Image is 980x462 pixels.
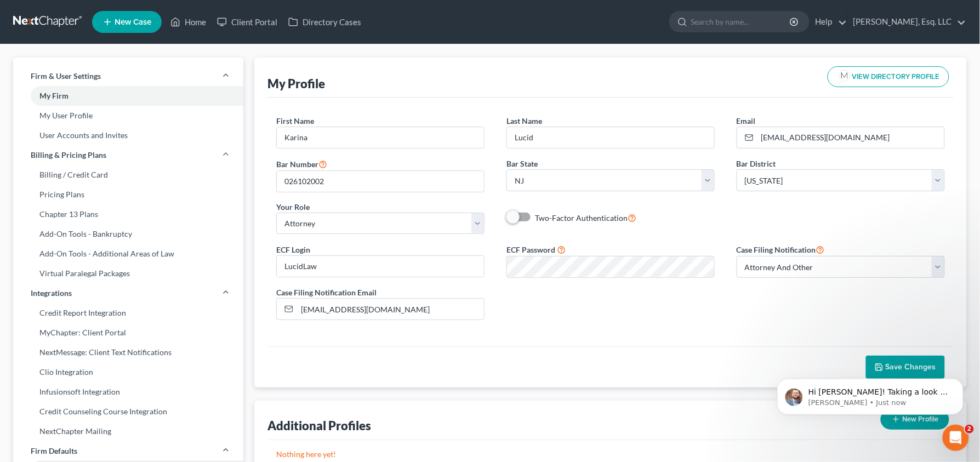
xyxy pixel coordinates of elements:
a: User Accounts and Invites [13,126,243,145]
a: Add-On Tools - Bankruptcy [13,224,243,244]
a: Firm Defaults [13,441,243,461]
input: # [277,171,484,192]
div: Additional Profiles [267,418,371,434]
a: Firm & User Settings [13,66,243,86]
input: Search by name... [691,12,791,32]
a: Virtual Paralegal Packages [13,264,243,283]
label: ECF Login [276,244,310,255]
img: modern-attorney-logo-488310dd42d0e56951fffe13e3ed90e038bc441dd813d23dff0c9337a977f38e.png [837,69,852,84]
a: My Firm [13,86,243,106]
span: Two-Factor Authentication [535,213,628,223]
label: ECF Password [506,244,555,255]
a: NextChapter Mailing [13,421,243,441]
input: Enter last name... [507,127,714,148]
iframe: Intercom live chat [943,425,969,451]
a: Pricing Plans [13,185,243,204]
a: MyChapter: Client Portal [13,323,243,343]
div: My Profile [267,76,325,92]
span: VIEW DIRECTORY PROFILE [852,73,940,81]
label: Bar State [506,158,538,169]
a: Directory Cases [283,12,367,32]
a: NextMessage: Client Text Notifications [13,343,243,362]
a: Help [810,12,847,32]
p: Nothing here yet! [276,449,945,460]
input: Enter ecf login... [277,256,484,277]
a: Infusionsoft Integration [13,382,243,402]
iframe: Intercom notifications message [761,356,980,432]
label: Bar District [737,158,776,169]
span: 2 [965,425,974,434]
label: Bar Number [276,157,327,170]
span: Firm Defaults [31,446,77,457]
button: VIEW DIRECTORY PROFILE [828,66,949,87]
label: Case Filing Notification Email [276,287,377,298]
span: Firm & User Settings [31,71,101,82]
a: Chapter 13 Plans [13,204,243,224]
a: Add-On Tools - Additional Areas of Law [13,244,243,264]
a: Billing / Credit Card [13,165,243,185]
span: First Name [276,116,314,126]
a: Client Portal [212,12,283,32]
span: Your Role [276,202,310,212]
input: Enter first name... [277,127,484,148]
span: Last Name [506,116,542,126]
span: New Case [115,18,151,26]
a: My User Profile [13,106,243,126]
a: Home [165,12,212,32]
a: Integrations [13,283,243,303]
input: Enter email... [757,127,944,148]
span: Integrations [31,288,72,299]
a: [PERSON_NAME], Esq. LLC [848,12,966,32]
a: Clio Integration [13,362,243,382]
label: Case Filing Notification [737,243,825,256]
span: Email [737,116,756,126]
span: Billing & Pricing Plans [31,150,106,161]
input: Enter notification email.. [297,299,484,320]
a: Credit Counseling Course Integration [13,402,243,421]
a: Billing & Pricing Plans [13,145,243,165]
a: Credit Report Integration [13,303,243,323]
